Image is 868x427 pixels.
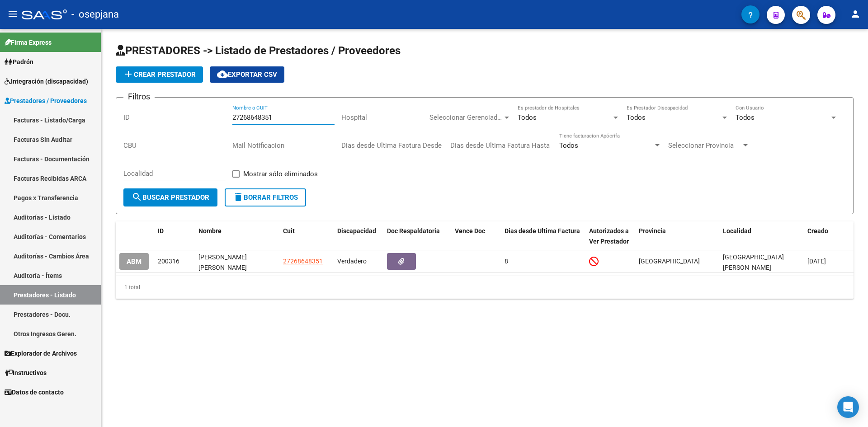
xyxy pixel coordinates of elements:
[5,348,77,358] span: Explorador de Archivos
[217,69,228,80] mat-icon: cloud_download
[5,38,52,47] span: Firma Express
[668,141,741,150] span: Seleccionar Provincia
[119,253,149,270] button: ABM
[158,258,179,265] span: 200316
[71,5,119,24] span: - osepjana
[5,368,47,378] span: Instructivos
[505,227,580,235] span: Dias desde Ultima Factura
[7,9,18,19] mat-icon: menu
[283,227,295,235] span: Cuit
[334,221,383,251] datatable-header-cell: Discapacidad
[132,192,142,202] mat-icon: search
[639,258,700,265] span: [GEOGRAPHIC_DATA]
[807,227,828,235] span: Creado
[5,76,88,86] span: Integración (discapacidad)
[225,188,306,206] button: Borrar Filtros
[635,221,720,251] datatable-header-cell: Provincia
[383,221,451,251] datatable-header-cell: Doc Respaldatoria
[116,276,854,299] div: 1 total
[217,70,277,79] span: Exportar CSV
[5,96,87,106] span: Prestadores / Proveedores
[116,66,203,83] button: Crear Prestador
[736,113,755,122] span: Todos
[243,169,318,179] span: Mostrar sólo eliminados
[429,113,503,122] span: Seleccionar Gerenciador
[559,141,578,150] span: Todos
[198,252,276,271] div: [PERSON_NAME] [PERSON_NAME]
[123,70,196,79] span: Crear Prestador
[154,221,195,251] datatable-header-cell: ID
[451,221,501,251] datatable-header-cell: Vence Doc
[807,258,826,265] span: [DATE]
[850,9,861,19] mat-icon: person
[804,221,854,251] datatable-header-cell: Creado
[123,90,155,103] h3: Filtros
[455,227,485,235] span: Vence Doc
[132,193,209,202] span: Buscar Prestador
[723,227,751,235] span: Localidad
[195,221,279,251] datatable-header-cell: Nombre
[233,193,298,202] span: Borrar Filtros
[158,227,164,235] span: ID
[5,57,33,67] span: Padrón
[837,396,859,418] div: Open Intercom Messenger
[198,227,222,235] span: Nombre
[123,188,217,206] button: Buscar Prestador
[127,258,142,266] span: ABM
[116,44,401,57] span: PRESTADORES -> Listado de Prestadores / Proveedores
[210,66,284,83] button: Exportar CSV
[639,227,666,235] span: Provincia
[719,221,804,251] datatable-header-cell: Localidad
[627,113,646,122] span: Todos
[501,221,585,251] datatable-header-cell: Dias desde Ultima Factura
[505,258,508,265] span: 8
[585,221,635,251] datatable-header-cell: Autorizados a Ver Prestador
[5,387,64,397] span: Datos de contacto
[283,258,323,265] span: 27268648351
[123,69,134,80] mat-icon: add
[387,227,440,235] span: Doc Respaldatoria
[233,192,244,202] mat-icon: delete
[723,253,784,271] span: [GEOGRAPHIC_DATA][PERSON_NAME]
[337,227,376,235] span: Discapacidad
[337,258,367,265] span: Verdadero
[589,227,629,245] span: Autorizados a Ver Prestador
[518,113,537,122] span: Todos
[279,221,334,251] datatable-header-cell: Cuit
